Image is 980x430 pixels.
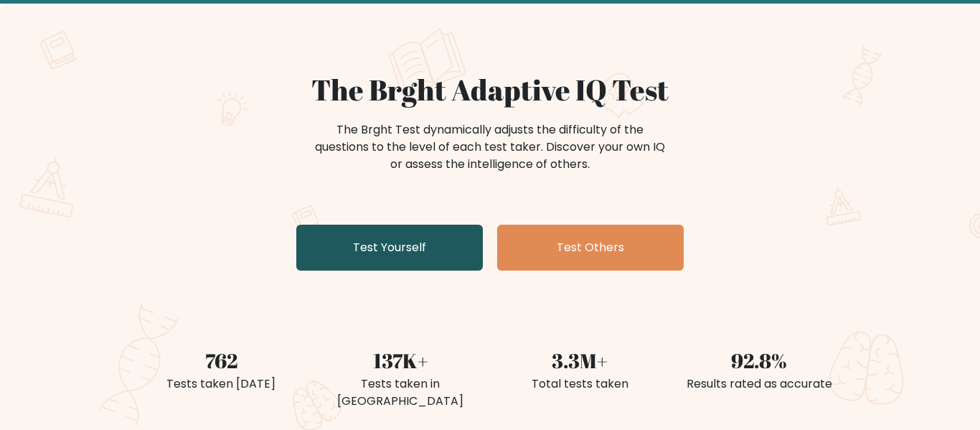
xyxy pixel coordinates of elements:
a: Test Others [497,225,684,271]
div: 137K+ [319,345,481,375]
div: Tests taken [DATE] [140,375,302,393]
div: Total tests taken [499,375,661,393]
a: Test Yourself [296,225,483,271]
div: 762 [140,345,302,375]
h1: The Brght Adaptive IQ Test [140,73,840,107]
div: Results rated as accurate [678,375,840,393]
div: The Brght Test dynamically adjusts the difficulty of the questions to the level of each test take... [311,121,669,173]
div: Tests taken in [GEOGRAPHIC_DATA] [319,375,481,410]
div: 92.8% [678,345,840,375]
div: 3.3M+ [499,345,661,375]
